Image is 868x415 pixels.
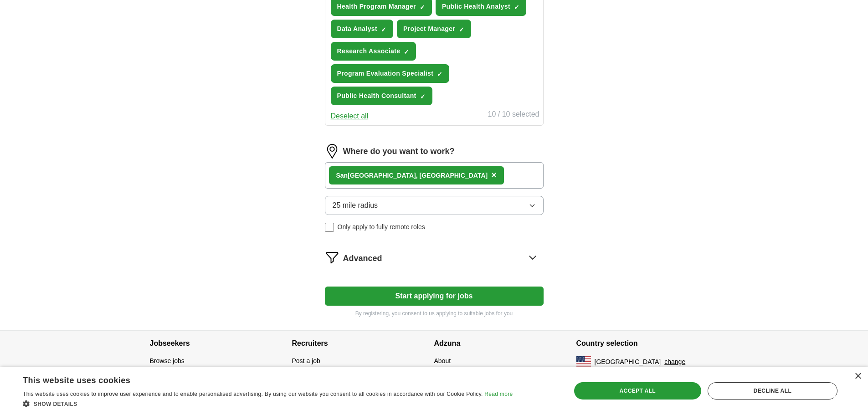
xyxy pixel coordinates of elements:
button: 25 mile radius [325,196,544,215]
button: Program Evaluation Specialist✓ [331,64,450,83]
p: By registering, you consent to us applying to suitable jobs for you [325,309,544,318]
div: Decline all [708,382,837,400]
a: Browse jobs [150,357,185,364]
div: [GEOGRAPHIC_DATA], [GEOGRAPHIC_DATA] [336,171,488,180]
strong: San [336,172,348,179]
span: 25 mile radius [333,200,378,211]
img: US flag [576,356,591,367]
div: Close [854,373,861,380]
span: Data Analyst [337,24,378,34]
img: location.png [325,144,339,159]
span: ✓ [437,71,442,78]
button: Start applying for jobs [325,287,544,306]
span: ✓ [459,26,464,33]
span: Public Health Analyst [442,2,510,11]
a: Post a job [292,357,320,364]
img: filter [325,250,339,265]
span: Health Program Manager [337,2,416,11]
span: Advanced [343,252,382,265]
div: 10 / 10 selected [488,109,539,122]
span: Program Evaluation Specialist [337,69,434,78]
div: Accept all [574,382,701,400]
button: Project Manager✓ [397,20,471,38]
label: Where do you want to work? [343,145,455,158]
span: × [491,170,497,180]
button: Deselect all [331,111,369,122]
button: Public Health Consultant✓ [331,87,432,105]
h4: Country selection [576,331,719,356]
span: This website uses cookies to improve user experience and to enable personalised advertising. By u... [23,391,483,397]
span: Only apply to fully remote roles [338,222,425,232]
span: ✓ [381,26,386,33]
span: ✓ [404,48,409,56]
span: Research Associate [337,46,401,56]
span: Public Health Consultant [337,91,416,101]
div: Show details [23,399,513,408]
input: Only apply to fully remote roles [325,223,334,232]
button: Research Associate✓ [331,42,416,61]
button: × [491,169,497,182]
span: Project Manager [403,24,455,34]
a: Read more, opens a new window [484,391,513,397]
button: Data Analyst✓ [331,20,394,38]
span: ✓ [420,4,425,11]
span: ✓ [514,4,519,11]
button: change [664,357,685,367]
span: Show details [34,401,77,407]
span: ✓ [420,93,426,100]
div: This website uses cookies [23,372,490,386]
a: About [434,357,451,364]
span: [GEOGRAPHIC_DATA] [595,357,661,367]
